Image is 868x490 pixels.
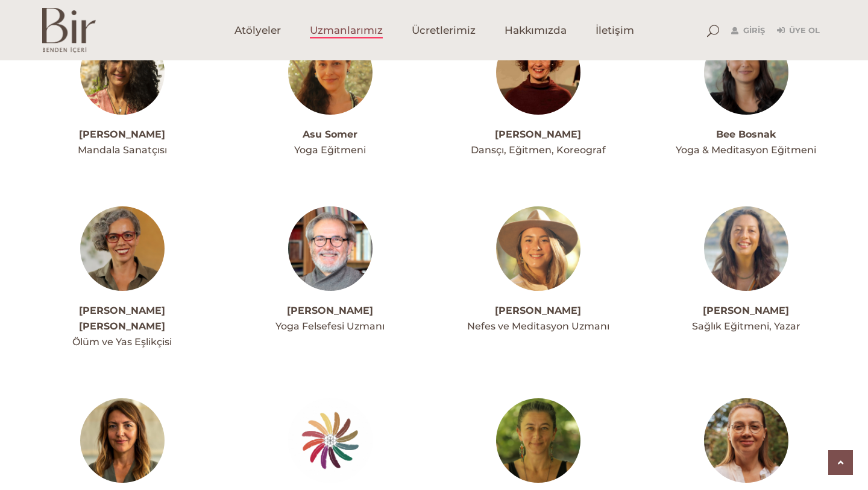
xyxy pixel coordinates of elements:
[777,24,820,38] a: Üye Ol
[79,129,165,140] a: [PERSON_NAME]
[731,24,765,38] a: Giriş
[78,144,167,156] span: Mandala Sanatçısı
[505,24,567,37] span: Hakkımızda
[288,30,373,115] img: asuprofil-300x300.jpg
[467,320,609,332] span: Nefes ve Meditasyon Uzmanı
[303,129,357,140] a: Asu Somer
[704,398,788,483] img: denizprofil-300x300.jpg
[294,144,366,156] span: Yoga Eğitmeni
[80,206,165,291] img: bernaprofil-300x300.jpg
[495,305,581,316] a: [PERSON_NAME]
[704,30,788,115] img: beeprofil-300x300.jpg
[80,398,165,483] img: ezgiprofil-300x300.jpg
[79,305,165,332] a: [PERSON_NAME] [PERSON_NAME]
[288,398,373,483] img: 279648387_5653430691351817_6685829811216236910_n-300x300.jpeg
[287,305,373,316] a: [PERSON_NAME]
[310,24,383,37] span: Uzmanlarımız
[234,24,281,37] span: Atölyeler
[412,24,476,37] span: Ücretlerimiz
[703,305,789,316] a: [PERSON_NAME]
[676,144,816,156] span: Yoga & Meditasyon Eğitmeni
[596,24,634,37] span: İletişim
[72,336,172,348] span: Ölüm ve Yas Eşlikçisi
[496,206,580,291] img: cansuprofilfoto-300x300.jpg
[716,129,776,140] a: Bee Bosnak
[704,206,788,291] img: ceydaprofil-300x300.jpg
[275,320,385,332] span: Yoga Felsefesi Uzmanı
[496,30,580,115] img: baharprofil-300x300.jpg
[496,398,580,483] img: damlaprofi-300x300.jpg
[80,30,165,115] img: aslihanprofil-300x300.jpg
[692,320,800,332] span: Sağlık Eğitmeni, Yazar
[471,144,606,156] span: Dansçı, Eğitmen, Koreograf
[288,206,373,291] img: boraprofil1-300x300.jpg
[495,129,581,140] a: [PERSON_NAME]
